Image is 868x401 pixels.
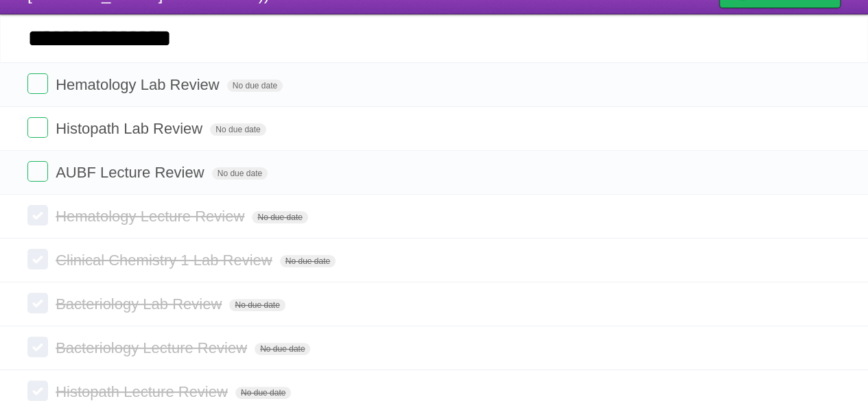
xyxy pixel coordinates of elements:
[212,167,268,180] span: No due date
[56,120,206,137] span: Histopath Lab Review
[210,123,266,136] span: No due date
[56,339,250,356] span: Bacteriology Lecture Review
[27,161,48,182] label: Done
[56,208,248,225] span: Hematology Lecture Review
[27,205,48,226] label: Done
[27,117,48,138] label: Done
[229,299,285,311] span: No due date
[56,295,225,313] span: Bacteriology Lab Review
[56,252,275,269] span: Clinical Chemistry 1 Lab Review
[27,249,48,269] label: Done
[27,73,48,94] label: Done
[27,380,48,401] label: Done
[56,383,231,400] span: Histopath Lecture Review
[56,164,207,181] span: AUBF Lecture Review
[280,255,336,267] span: No due date
[27,293,48,313] label: Done
[227,80,283,92] span: No due date
[252,211,307,223] span: No due date
[255,343,310,355] span: No due date
[56,76,222,93] span: Hematology Lab Review
[27,337,48,357] label: Done
[235,387,291,399] span: No due date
